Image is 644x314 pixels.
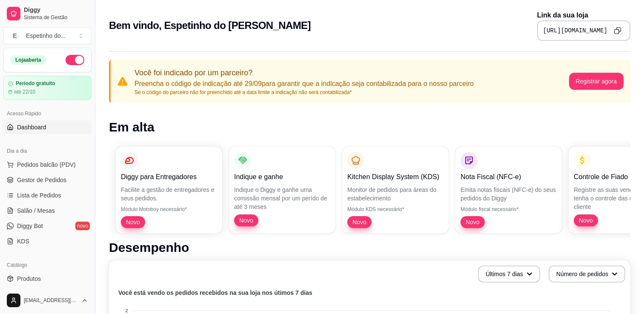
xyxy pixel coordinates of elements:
span: Salão / Mesas [17,206,55,215]
p: Indique o Diggy e ganhe uma comissão mensal por um perído de até 3 meses [234,186,330,211]
h1: Desempenho [109,240,630,255]
article: Período gratuito [16,80,55,87]
span: Gestor de Pedidos [17,176,66,184]
p: Kitchen Display System (KDS) [347,172,444,182]
button: Pedidos balcão (PDV) [3,158,92,171]
p: Módulo Motoboy necessário* [121,206,217,213]
button: Select a team [3,27,92,44]
p: Facilite a gestão de entregadores e seus pedidos. [121,186,217,203]
span: KDS [17,237,29,245]
p: Indique e ganhe [234,172,330,182]
p: Módulo fiscal necessário* [461,206,557,213]
div: Dia a dia [3,144,92,158]
button: Kitchen Display System (KDS)Monitor de pedidos para áreas do estabelecimentoMódulo KDS necessário... [342,147,449,233]
p: Monitor de pedidos para áreas do estabelecimento [347,186,444,203]
span: Sistema de Gestão [24,14,88,21]
text: Você está vendo os pedidos recebidos na sua loja nos útimos 7 dias [118,289,312,296]
h2: Bem vindo, Espetinho do [PERSON_NAME] [109,19,311,32]
span: Pedidos balcão (PDV) [17,160,76,169]
p: Preencha o código de indicação até 29/09 para garantir que a indicação seja contabilizada para o ... [135,79,474,89]
span: Lista de Pedidos [17,191,61,200]
p: Você foi indicado por um parceiro? [135,67,474,79]
h1: Em alta [109,120,630,135]
button: Diggy para EntregadoresFacilite a gestão de entregadores e seus pedidos.Módulo Motoboy necessário... [116,147,222,233]
a: KDS [3,234,92,248]
span: E [11,31,19,40]
div: Acesso Rápido [3,107,92,120]
p: Se o código do parceiro não for preenchido até a data limite a indicação não será contabilizada* [135,89,474,96]
button: Registrar agora [569,73,624,90]
a: Produtos [3,272,92,285]
a: Período gratuitoaté 22/10 [3,76,92,100]
a: Salão / Mesas [3,204,92,217]
p: Emita notas fiscais (NFC-e) do seus pedidos do Diggy [461,186,557,203]
a: Dashboard [3,120,92,134]
span: Produtos [17,274,41,283]
button: Nota Fiscal (NFC-e)Emita notas fiscais (NFC-e) do seus pedidos do DiggyMódulo fiscal necessário*Novo [455,147,562,233]
div: Catálogo [3,258,92,272]
pre: [URL][DOMAIN_NAME] [543,26,607,35]
button: Copy to clipboard [611,24,624,37]
p: Diggy para Entregadores [121,172,217,182]
span: Diggy [24,6,88,14]
button: Indique e ganheIndique o Diggy e ganhe uma comissão mensal por um perído de até 3 mesesNovo [229,147,335,233]
span: Novo [462,218,483,226]
button: Últimos 7 dias [478,265,540,283]
span: Diggy Bot [17,222,43,230]
span: Novo [123,218,143,226]
div: Loja aberta [11,55,46,65]
a: Diggy Botnovo [3,219,92,233]
span: Novo [236,216,257,225]
button: Número de pedidos [549,265,625,283]
span: Dashboard [17,123,46,131]
span: Novo [575,216,596,225]
p: Nota Fiscal (NFC-e) [461,172,557,182]
button: Alterar Status [66,55,84,65]
button: [EMAIL_ADDRESS][DOMAIN_NAME] [3,290,92,311]
span: Novo [349,218,370,226]
tspan: 2 [125,308,128,313]
a: DiggySistema de Gestão [3,3,92,24]
p: Link da sua loja [537,10,630,20]
div: Espetinho do ... [26,31,66,40]
article: até 22/10 [14,88,35,95]
span: [EMAIL_ADDRESS][DOMAIN_NAME] [24,297,78,304]
a: Gestor de Pedidos [3,173,92,187]
a: Lista de Pedidos [3,188,92,202]
p: Módulo KDS necessário* [347,206,444,213]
